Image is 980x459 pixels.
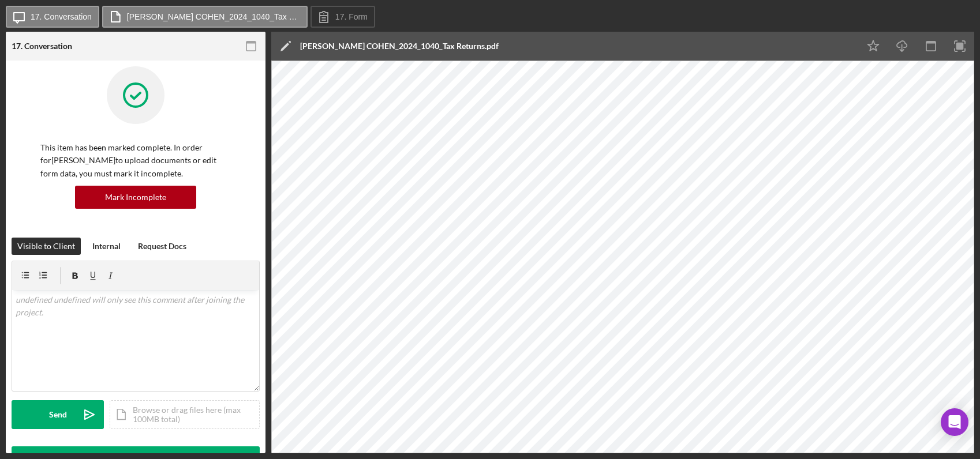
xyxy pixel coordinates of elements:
div: Open Intercom Messenger [941,408,968,436]
button: Internal [87,238,126,255]
p: This item has been marked complete. In order for [PERSON_NAME] to upload documents or edit form d... [40,141,231,180]
button: Send [12,400,104,429]
div: Visible to Client [17,238,75,255]
button: Visible to Client [12,238,81,255]
div: [PERSON_NAME] COHEN_2024_1040_Tax Returns.pdf [300,42,499,51]
button: 17. Conversation [6,6,99,28]
label: 17. Conversation [31,12,92,21]
div: Internal [92,238,121,255]
label: [PERSON_NAME] COHEN_2024_1040_Tax Returns.pdf [127,12,300,21]
button: Request Docs [132,238,192,255]
div: Mark Incomplete [105,186,166,209]
button: 17. Form [311,6,375,28]
div: Send [49,400,67,429]
button: Mark Incomplete [75,186,196,209]
div: Request Docs [138,238,186,255]
div: 17. Conversation [12,42,72,51]
button: [PERSON_NAME] COHEN_2024_1040_Tax Returns.pdf [102,6,308,28]
label: 17. Form [335,12,368,21]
